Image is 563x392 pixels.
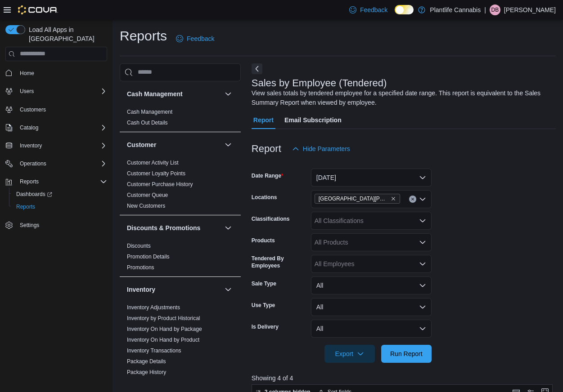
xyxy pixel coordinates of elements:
[252,78,387,89] h3: Sales by Employee (Tendered)
[252,194,277,201] label: Locations
[120,241,241,276] div: Discounts & Promotions
[491,4,499,15] span: DB
[127,315,200,321] a: Inventory by Product Historical
[127,89,221,98] button: Cash Management
[16,203,35,210] span: Reports
[127,242,151,249] span: Discounts
[127,337,199,343] a: Inventory On Hand by Product
[127,170,185,177] a: Customer Loyalty Points
[120,27,167,45] h1: Reports
[319,194,389,203] span: [GEOGRAPHIC_DATA][PERSON_NAME][GEOGRAPHIC_DATA]
[127,325,202,333] span: Inventory On Hand by Package
[390,349,423,358] span: Run Report
[127,170,185,177] span: Customer Loyalty Points
[127,203,165,209] a: New Customers
[253,111,274,129] span: Report
[16,158,50,169] button: Operations
[252,280,276,287] label: Sale Type
[16,140,107,151] span: Inventory
[127,315,200,322] span: Inventory by Product Historical
[16,104,107,115] span: Customers
[252,143,281,154] h3: Report
[127,264,154,271] a: Promotions
[127,369,166,375] a: Package History
[20,106,46,113] span: Customers
[120,157,241,215] div: Customer
[20,178,39,185] span: Reports
[419,239,426,246] button: Open list of options
[16,104,50,115] a: Customers
[16,67,107,79] span: Home
[127,254,170,260] a: Promotion Details
[127,304,180,311] a: Inventory Adjustments
[419,196,426,203] button: Open list of options
[16,158,107,169] span: Operations
[16,220,43,231] a: Settings
[223,223,234,233] button: Discounts & Promotions
[252,172,284,179] label: Date Range
[16,219,107,231] span: Settings
[16,140,45,151] button: Inventory
[127,160,179,166] a: Customer Activity List
[346,1,391,19] a: Feedback
[311,169,432,187] button: [DATE]
[127,108,172,116] span: Cash Management
[391,196,396,201] button: Remove Fort McMurray - Stoney Creek from selection in this group
[13,189,56,200] a: Dashboards
[127,358,166,365] a: Package Details
[127,369,166,376] span: Package History
[16,68,38,79] a: Home
[395,5,414,14] input: Dark Mode
[252,63,262,74] button: Next
[252,255,307,269] label: Tendered By Employees
[2,121,111,134] button: Catalog
[409,196,416,203] button: Clear input
[395,14,395,15] span: Dark Mode
[252,237,275,244] label: Products
[127,192,168,199] span: Customer Queue
[324,345,375,363] button: Export
[2,218,111,232] button: Settings
[5,63,107,255] nav: Complex example
[13,189,107,200] span: Dashboards
[311,276,432,294] button: All
[16,122,42,133] button: Catalog
[127,285,221,294] button: Inventory
[25,25,107,43] span: Load All Apps in [GEOGRAPHIC_DATA]
[127,159,179,166] span: Customer Activity List
[284,111,342,129] span: Email Subscription
[288,140,354,158] button: Hide Parameters
[13,201,107,212] span: Reports
[430,4,481,15] p: Plantlife Cannabis
[127,264,154,271] span: Promotions
[127,181,193,188] span: Customer Purchase History
[223,89,234,99] button: Cash Management
[252,374,556,383] p: Showing 4 of 4
[20,222,39,229] span: Settings
[311,320,432,338] button: All
[223,139,234,150] button: Customer
[303,144,350,153] span: Hide Parameters
[252,323,279,330] label: Is Delivery
[252,215,290,223] label: Classifications
[127,285,155,294] h3: Inventory
[127,347,181,354] span: Inventory Transactions
[484,4,486,15] p: |
[120,107,241,132] div: Cash Management
[2,175,111,188] button: Reports
[16,122,107,133] span: Catalog
[20,160,46,167] span: Operations
[127,347,181,354] a: Inventory Transactions
[2,157,111,170] button: Operations
[490,4,500,15] div: Dallas Boone
[20,88,34,95] span: Users
[127,140,156,149] h3: Customer
[16,86,107,97] span: Users
[127,243,151,249] a: Discounts
[419,260,426,267] button: Open list of options
[223,284,234,295] button: Inventory
[2,139,111,152] button: Inventory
